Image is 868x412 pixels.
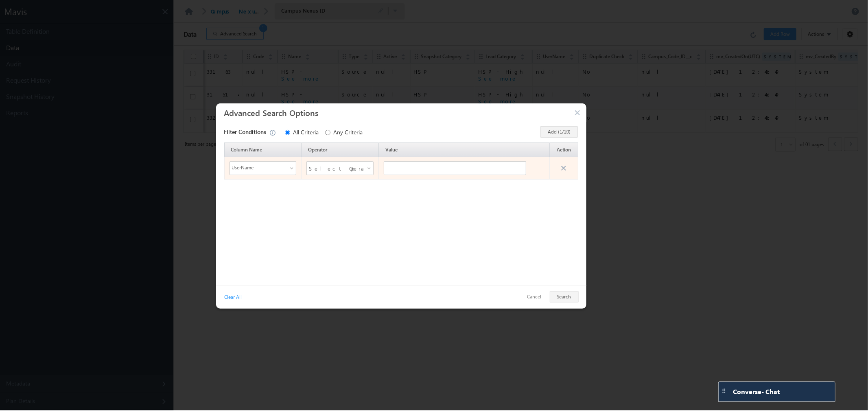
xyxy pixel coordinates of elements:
span: Converse - Chat [733,388,780,395]
span: Value [385,147,398,153]
span: Action [557,147,571,153]
label: Any Criteria [334,128,369,136]
span: Cancel [560,161,570,171]
label: All Criteria [293,128,325,136]
h3: Advanced Search Options [224,105,578,120]
span: UserName [230,162,286,173]
span: Operator [308,147,327,153]
div: UserName [230,161,297,175]
strong: Filter Conditions [224,128,267,138]
button: Cancel [521,291,548,303]
span: Select Operator [309,162,361,174]
div: Maximum allowed filter conditions per table are 20 [267,128,285,137]
img: carter-drag [721,388,727,394]
a: Clear [224,289,243,300]
span: Column Name [231,147,262,153]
